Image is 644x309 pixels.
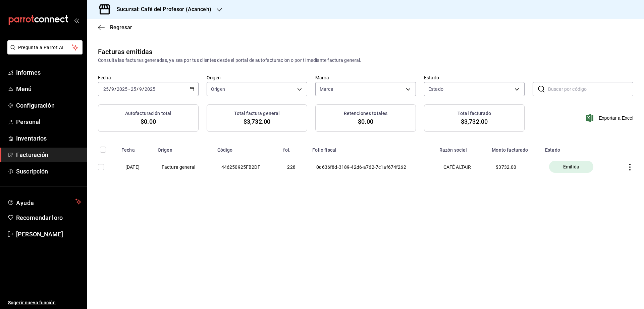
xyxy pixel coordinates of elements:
font: Facturas emitidas [98,48,152,56]
font: / [142,86,144,92]
font: Sugerir nueva función [8,300,56,305]
font: Folio fiscal [312,147,336,153]
font: 3732.00 [498,164,516,170]
font: 228 [287,164,295,170]
font: Emitida [563,164,579,169]
font: Regresar [110,24,132,31]
font: Retenciones totales [344,111,388,116]
font: Estado [424,75,439,80]
font: Pregunta a Parrot AI [18,45,64,50]
font: fol. [283,147,290,153]
font: Exportar a Excel [599,115,633,121]
input: -- [139,86,142,92]
font: Fecha [121,147,135,153]
input: -- [111,86,114,92]
font: Menú [16,85,32,92]
input: ---- [144,86,156,92]
font: 446250925FB2DF [221,164,260,170]
font: Configuración [16,102,55,109]
button: Exportar a Excel [587,114,633,122]
font: Recomendar loro [16,214,63,221]
font: Razón social [439,147,467,153]
font: Origen [211,86,225,92]
font: Código [217,147,233,153]
font: Fecha [98,75,111,80]
font: 0d636f8d-3189-42d6-a762-7c1af674f262 [316,164,406,170]
font: Consulta las facturas generadas, ya sea por tus clientes desde el portal de autofacturacion o por... [98,57,362,63]
font: $0.00 [358,118,373,125]
input: -- [103,86,109,92]
input: -- [130,86,137,92]
font: Ayuda [16,199,34,206]
font: / [114,86,116,92]
font: / [137,86,139,92]
font: Total facturado [458,111,491,116]
font: Suscripción [16,168,48,175]
font: $0.00 [141,118,156,125]
font: Marca [315,75,329,80]
input: ---- [116,86,128,92]
font: Autofacturación total [125,111,172,116]
font: CAFÉ ALTAIR [443,164,471,170]
button: Regresar [98,24,132,31]
font: Facturación [16,151,48,158]
font: $3,732.00 [244,118,270,125]
font: Estado [545,147,560,153]
font: Informes [16,69,41,76]
font: - [128,86,130,92]
font: $3,732.00 [461,118,488,125]
font: [DATE] [125,164,140,170]
font: Total factura general [234,111,280,116]
font: Sucursal: Café del Profesor (Acanceh) [117,6,211,12]
font: [PERSON_NAME] [16,231,63,238]
font: Origen [207,75,221,80]
font: Marca [320,86,333,92]
font: / [109,86,111,92]
font: Estado [428,86,443,92]
font: $ [496,164,498,170]
input: Buscar por código [548,82,633,96]
font: Inventarios [16,135,47,142]
font: Monto facturado [492,147,528,153]
font: Factura general [162,164,195,170]
font: Personal [16,118,41,125]
a: Pregunta a Parrot AI [5,49,83,56]
button: Pregunta a Parrot AI [7,40,83,54]
font: Origen [158,147,172,153]
button: abrir_cajón_menú [74,17,79,23]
